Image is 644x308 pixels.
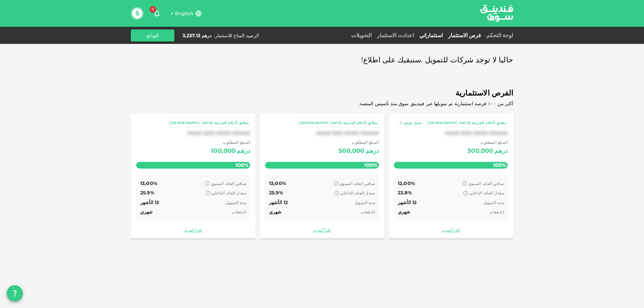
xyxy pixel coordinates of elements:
span: أكثر من ١٠٠ فرصة استثمارية تم تمويلها عبر فيندينق سوق منذ تأسيس المنصة. [359,101,513,107]
a: لوحة التحكم [484,32,513,39]
a: logo [480,0,513,26]
span: شهري [398,209,411,215]
span: 12 الأشهر [269,199,288,205]
span: صافي العائد السنوي [211,181,246,186]
span: 13٫00% [269,180,286,186]
div: درهم 3,237.13 [182,32,211,39]
span: مدة التمويل [355,200,375,205]
div: درهم [237,146,250,157]
div: الرصيد المتاح للاستثمار : [214,32,259,39]
span: 100% [363,160,379,170]
a: مطابق لأحكام الشريعة [DEMOGRAPHIC_DATA] عميل موجودXXXX XXX XXXX XXXXX المبلغ المطلوب درهم300,0001... [388,113,513,239]
div: مطابق لأحكام الشريعة [DEMOGRAPHIC_DATA] [299,120,377,126]
span: 12 الأشهر [140,199,159,205]
a: اعدادت الاستثمار [374,32,417,39]
div: XXXX XXX XXXX XXXXX [394,130,508,136]
div: درهم [494,146,508,157]
span: شهري [140,209,153,215]
span: معدل العائد الداخلي [340,190,375,195]
span: المبلغ المطلوب [338,139,379,146]
span: 12 الأشهر [398,199,417,205]
span: 100% [234,160,250,170]
span: معدل العائد الداخلي [211,190,246,195]
span: صافي العائد السنوي [468,181,504,186]
span: المبلغ المطلوب [467,139,508,146]
div: مطابق لأحكام الشريعة [DEMOGRAPHIC_DATA] [170,120,249,126]
div: 500,000 [338,146,364,157]
span: 12٫00% [398,180,415,186]
span: 23.8% [398,190,412,196]
button: S [132,8,142,18]
a: مطابق لأحكام الشريعة [DEMOGRAPHIC_DATA]XXXX XXX XXXX XXXXX المبلغ المطلوب درهم500,000100% صافي ال... [260,113,384,239]
span: 0 [150,6,156,13]
span: شهري [269,209,282,215]
span: حاليا لا توجد شركات للتمويل .سنبقيك على اطلاع! [361,54,513,67]
a: اقرأ المزيد [265,227,379,233]
button: 0 [150,7,164,20]
div: XXXX XXX XXXX XXXXX [136,130,250,136]
a: استثماراتي [417,32,445,39]
div: مطابق لأحكام الشريعة [DEMOGRAPHIC_DATA] [428,120,506,126]
a: فرص الاستثمار [445,32,484,39]
div: درهم [366,146,379,157]
span: الفرص الاستثمارية [131,87,513,100]
span: المبلغ المطلوب [211,139,250,146]
a: اقرأ المزيد [136,227,250,233]
span: 25.9% [269,190,283,196]
span: 100% [491,160,508,170]
a: التحويلات [348,32,374,39]
span: معدل العائد الداخلي [469,190,504,195]
span: الدفعات [489,209,504,214]
span: الدفعات [232,209,246,214]
img: logo [472,0,522,26]
span: 25.9% [140,190,154,196]
a: مطابق لأحكام الشريعة [DEMOGRAPHIC_DATA]XXXX XXX XXXX XXXXX المبلغ المطلوب درهم100,000100% صافي ال... [131,113,256,239]
span: صافي العائد السنوي [339,181,375,186]
span: English [175,10,194,16]
a: اقرأ المزيد [394,227,508,233]
div: 300,000 [467,146,493,157]
div: XXXX XXX XXXX XXXXX [265,130,379,136]
div: 100,000 [211,146,235,157]
button: question [7,285,23,301]
span: 13٫00% [140,180,157,186]
span: مدة التمويل [226,200,246,205]
span: مدة التمويل [483,200,504,205]
button: الودائع [131,29,174,42]
span: عميل موجود [403,121,422,125]
span: الدفعات [361,209,375,214]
